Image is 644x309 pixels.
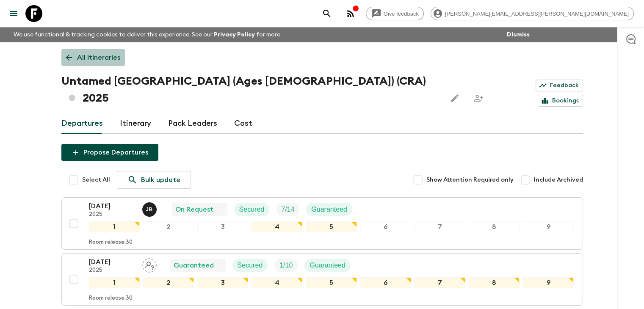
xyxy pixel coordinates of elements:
a: Itinerary [120,113,151,134]
button: Propose Departures [61,144,158,161]
div: 4 [252,221,302,232]
div: 5 [306,221,357,232]
div: 9 [523,221,574,232]
button: Dismiss [505,29,532,41]
div: 2 [143,277,194,288]
h1: Untamed [GEOGRAPHIC_DATA] (Ages [DEMOGRAPHIC_DATA]) (CRA) 2025 [61,73,440,107]
p: 7 / 14 [281,204,294,215]
p: Guaranteed [174,260,214,270]
div: Secured [232,259,268,272]
div: 2 [143,221,194,232]
p: We use functional & tracking cookies to deliver this experience. See our for more. [10,27,285,42]
div: 6 [360,221,411,232]
p: Secured [239,204,265,215]
p: J B [146,206,153,213]
p: [DATE] [89,201,135,211]
a: All itineraries [61,49,125,66]
div: 3 [197,221,248,232]
div: Trip Fill [276,203,299,216]
a: Bulk update [117,171,191,189]
button: [DATE]2025Assign pack leaderGuaranteedSecuredTrip FillGuaranteed123456789Room release:30 [61,253,583,306]
p: 1 / 10 [279,260,293,270]
div: 1 [89,277,140,288]
a: Pack Leaders [168,113,217,134]
a: Bookings [538,95,583,107]
p: Bulk update [141,175,180,185]
div: 1 [89,221,140,232]
span: Include Archived [534,176,583,184]
span: Show Attention Required only [426,176,514,184]
p: Secured [238,260,263,270]
button: menu [5,5,22,22]
div: 7 [415,277,465,288]
p: On Request [175,204,213,215]
p: Room release: 30 [89,239,133,246]
span: Joe Bernini [142,205,158,212]
p: 2025 [89,211,135,218]
button: Edit this itinerary [446,90,463,107]
span: [PERSON_NAME][EMAIL_ADDRESS][PERSON_NAME][DOMAIN_NAME] [440,11,633,17]
p: All itineraries [77,52,120,63]
a: Feedback [536,80,583,91]
p: Room release: 30 [89,295,133,302]
p: [DATE] [89,257,135,267]
button: search adventures [318,5,335,22]
div: 8 [469,221,520,232]
p: Guaranteed [311,204,347,215]
div: 4 [252,277,302,288]
p: 2025 [89,267,135,274]
p: Guaranteed [310,260,345,270]
a: Give feedback [366,7,424,20]
div: [PERSON_NAME][EMAIL_ADDRESS][PERSON_NAME][DOMAIN_NAME] [431,7,634,20]
div: 3 [197,277,248,288]
a: Privacy Policy [214,32,255,38]
a: Cost [234,113,252,134]
span: Give feedback [379,11,423,17]
span: Select All [82,176,110,184]
div: 9 [523,277,574,288]
div: Trip Fill [274,259,298,272]
a: Departures [61,113,103,134]
div: 8 [469,277,520,288]
div: 5 [306,277,357,288]
div: 7 [415,221,465,232]
div: Secured [234,203,270,216]
button: [DATE]2025Joe BerniniOn RequestSecuredTrip FillGuaranteed123456789Room release:30 [61,197,583,250]
button: JB [142,202,158,217]
span: Assign pack leader [142,261,157,268]
span: Share this itinerary [470,90,487,107]
div: 6 [360,277,411,288]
